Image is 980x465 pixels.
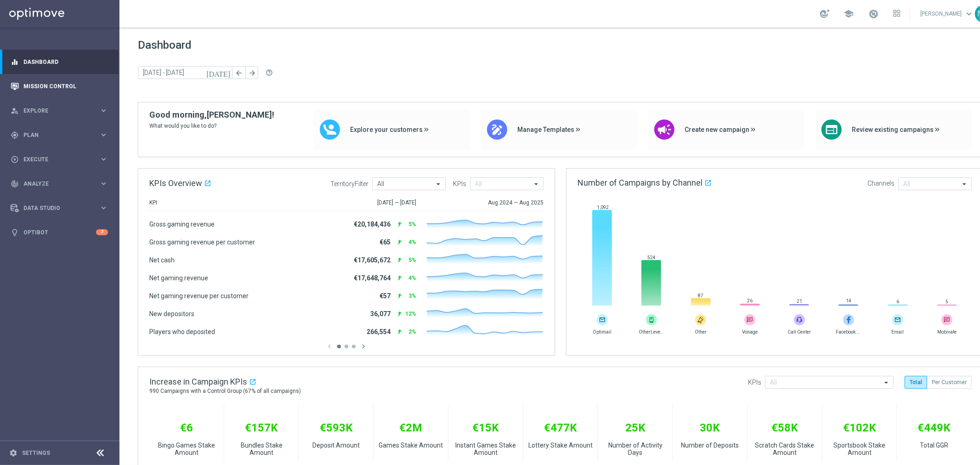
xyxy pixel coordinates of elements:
i: play_circle_outline [11,155,19,164]
div: Dashboard [11,50,108,74]
button: play_circle_outline Execute keyboard_arrow_right [10,156,108,163]
span: Execute [23,157,99,162]
a: Dashboard [23,50,108,74]
button: equalizer Dashboard [10,58,108,66]
a: [PERSON_NAME]keyboard_arrow_down [919,7,975,21]
i: track_changes [11,180,19,188]
div: Optibot [11,220,108,244]
span: keyboard_arrow_down [964,9,974,19]
i: keyboard_arrow_right [99,155,108,164]
div: Plan [11,131,99,139]
button: Mission Control [10,83,108,90]
button: person_search Explore keyboard_arrow_right [10,107,108,114]
button: lightbulb Optibot 7 [10,229,108,236]
div: Explore [11,107,99,115]
i: keyboard_arrow_right [99,204,108,212]
a: Mission Control [23,74,108,98]
div: Data Studio [11,204,99,212]
a: Settings [22,450,50,456]
i: gps_fixed [11,131,19,139]
div: Execute [11,155,99,164]
span: Explore [23,108,99,113]
span: Analyze [23,181,99,187]
div: Mission Control [11,74,108,98]
a: Optibot [23,220,96,244]
span: Plan [23,132,99,138]
i: keyboard_arrow_right [99,106,108,115]
i: lightbulb [11,228,19,237]
span: Data Studio [23,205,99,211]
i: keyboard_arrow_right [99,130,108,139]
i: equalizer [11,58,19,66]
div: Analyze [11,180,99,188]
button: track_changes Analyze keyboard_arrow_right [10,180,108,187]
i: person_search [11,107,19,115]
span: school [844,9,854,19]
button: Data Studio keyboard_arrow_right [10,204,108,212]
div: 7 [96,229,108,235]
i: keyboard_arrow_right [99,179,108,188]
i: settings [9,449,17,457]
button: gps_fixed Plan keyboard_arrow_right [10,131,108,139]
